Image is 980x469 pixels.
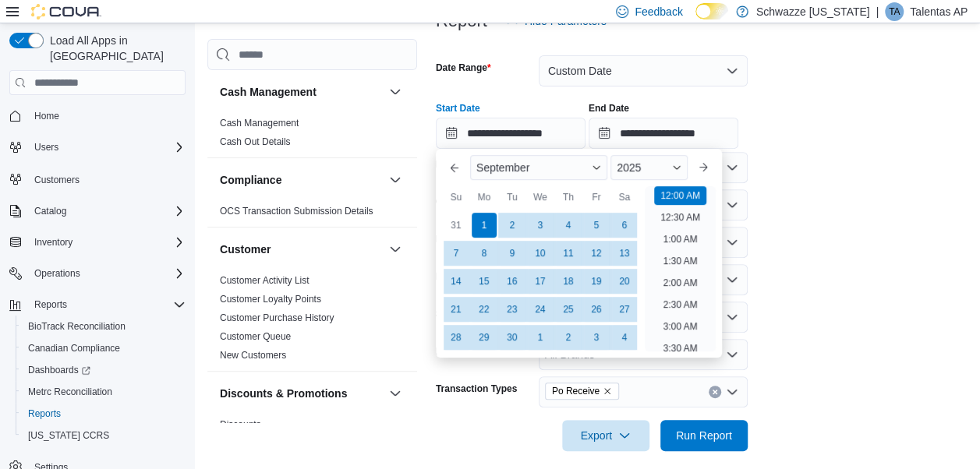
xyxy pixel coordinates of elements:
[28,386,112,398] span: Metrc Reconciliation
[16,359,192,381] a: Dashboards
[444,213,469,238] div: day-31
[889,2,900,21] span: TA
[220,205,373,217] span: OCS Transaction Submission Details
[545,383,619,400] span: Po Receive
[617,161,641,174] span: 2025
[472,185,497,210] div: Mo
[34,267,80,280] span: Operations
[442,211,639,351] div: September, 2025
[44,33,186,64] span: Load All Apps in [GEOGRAPHIC_DATA]
[3,200,192,222] button: Catalog
[610,155,688,180] div: Button. Open the year selector. 2025 is currently selected.
[584,185,609,210] div: Fr
[34,174,80,186] span: Customers
[34,110,59,122] span: Home
[220,350,286,361] a: New Customers
[444,241,469,266] div: day-7
[16,403,192,425] button: Reports
[528,325,553,350] div: day-1
[472,325,497,350] div: day-29
[28,295,73,314] button: Reports
[22,426,186,445] span: Washington CCRS
[220,275,310,286] a: Customer Activity List
[220,418,261,431] span: Discounts
[220,293,321,305] span: Customer Loyalty Points
[220,419,261,430] a: Discounts
[612,297,637,322] div: day-27
[22,383,119,401] a: Metrc Reconciliation
[472,241,497,266] div: day-8
[500,297,525,322] div: day-23
[656,273,703,292] li: 2:00 AM
[220,386,347,401] h3: Discounts & Promotions
[556,269,581,294] div: day-18
[220,172,383,188] button: Compliance
[726,311,738,323] button: Open list of options
[472,297,497,322] div: day-22
[220,172,281,188] h3: Compliance
[3,294,192,316] button: Reports
[436,62,491,74] label: Date Range
[444,325,469,350] div: day-28
[16,381,192,403] button: Metrc Reconciliation
[691,155,716,180] button: Next month
[612,213,637,238] div: day-6
[500,325,525,350] div: day-30
[16,337,192,359] button: Canadian Compliance
[654,186,706,205] li: 12:00 AM
[28,138,65,157] button: Users
[28,264,87,283] button: Operations
[676,428,732,443] span: Run Report
[34,298,67,311] span: Reports
[556,185,581,210] div: Th
[584,241,609,266] div: day-12
[22,404,67,423] a: Reports
[3,263,192,284] button: Operations
[556,325,581,350] div: day-2
[22,404,186,423] span: Reports
[584,325,609,350] div: day-3
[220,206,373,217] a: OCS Transaction Submission Details
[436,102,480,115] label: Start Date
[556,241,581,266] div: day-11
[34,141,58,153] span: Users
[28,407,61,420] span: Reports
[885,2,904,21] div: Talentas AP
[635,4,682,19] span: Feedback
[500,241,525,266] div: day-9
[695,19,696,20] span: Dark Mode
[22,339,186,358] span: Canadian Compliance
[22,317,132,336] a: BioTrack Reconciliation
[442,155,467,180] button: Previous Month
[584,297,609,322] div: day-26
[3,104,192,127] button: Home
[656,317,703,336] li: 3:00 AM
[476,161,529,174] span: September
[34,205,66,217] span: Catalog
[444,269,469,294] div: day-14
[556,213,581,238] div: day-4
[28,138,186,157] span: Users
[3,167,192,190] button: Customers
[28,107,65,125] a: Home
[220,84,383,100] button: Cash Management
[603,386,612,396] button: Remove Po Receive from selection in this group
[22,426,115,445] a: [US_STATE] CCRS
[528,269,553,294] div: day-17
[656,295,703,314] li: 2:30 AM
[28,169,186,189] span: Customers
[470,155,607,180] div: Button. Open the month selector. September is currently selected.
[656,230,703,249] li: 1:00 AM
[220,312,334,324] span: Customer Purchase History
[552,383,600,399] span: Po Receive
[16,316,192,337] button: BioTrack Reconciliation
[22,317,186,336] span: BioTrack Reconciliation
[28,106,186,125] span: Home
[220,386,383,401] button: Discounts & Promotions
[539,55,748,86] button: Custom Date
[386,240,405,259] button: Customer
[207,271,417,371] div: Customer
[22,361,97,379] a: Dashboards
[876,2,879,21] p: |
[584,213,609,238] div: day-5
